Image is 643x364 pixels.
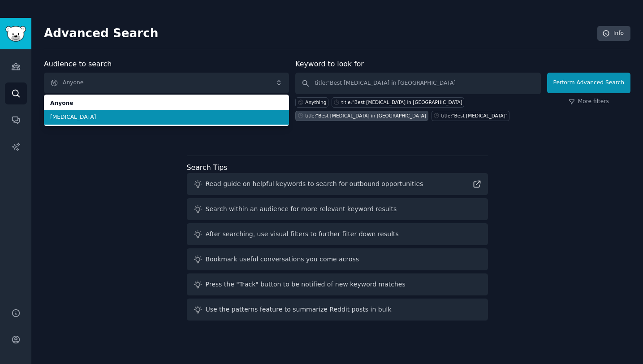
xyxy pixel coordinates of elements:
input: Any keyword [295,73,540,94]
a: Info [597,26,630,41]
div: title:"Best [MEDICAL_DATA] in [GEOGRAPHIC_DATA] [305,113,426,119]
div: Bookmark useful conversations you come across [206,255,359,264]
div: After searching, use visual filters to further filter down results [206,230,399,239]
button: Anyone [44,73,289,93]
div: title:"Best [MEDICAL_DATA] in [GEOGRAPHIC_DATA] [341,99,462,105]
div: Read guide on helpful keywords to search for outbound opportunities [206,179,423,189]
div: Press the "Track" button to be notified of new keyword matches [206,280,406,289]
label: Search Tips [187,163,228,172]
span: [MEDICAL_DATA] [50,113,283,121]
label: Audience to search [44,60,112,68]
label: Keyword to look for [295,60,364,68]
img: GummySearch logo [5,26,26,42]
div: Search within an audience for more relevant keyword results [206,204,397,214]
a: More filters [569,98,609,106]
h2: Advanced Search [44,26,592,41]
span: Anyone [50,100,283,108]
ul: Anyone [44,95,289,126]
button: Perform Advanced Search [547,73,630,93]
div: Anything [305,99,326,105]
div: Use the patterns feature to summarize Reddit posts in bulk [206,305,392,314]
div: title:"Best [MEDICAL_DATA]" [441,113,508,119]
